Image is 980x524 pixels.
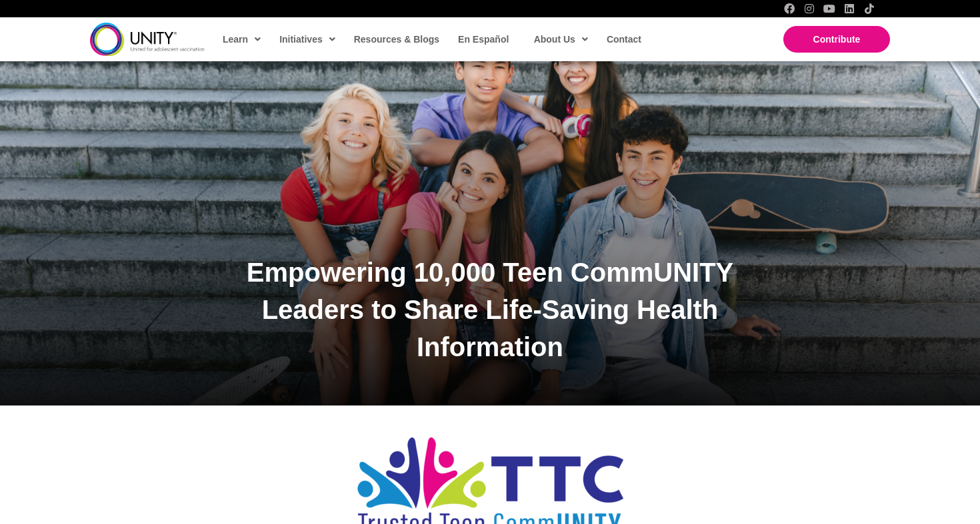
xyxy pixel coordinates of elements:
a: Instagram [804,3,815,14]
span: Contribute [813,34,861,45]
a: Resources & Blogs [347,24,445,55]
a: En Español [451,24,514,55]
a: LinkedIn [844,3,855,14]
span: Empowering 10,000 Teen CommUNITY Leaders to Share Life-Saving Health Information [247,258,734,362]
a: TikTok [864,3,875,14]
a: Contact [600,24,647,55]
a: About Us [527,24,593,55]
span: Learn [223,29,261,49]
span: About Us [534,29,588,49]
span: En Español [458,34,509,45]
a: Facebook [784,3,795,14]
a: YouTube [824,3,835,14]
a: Contribute [783,26,890,53]
img: unity-logo-dark [90,23,205,55]
span: Contact [607,34,641,45]
span: Resources & Blogs [354,34,439,45]
span: Initiatives [279,29,335,49]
